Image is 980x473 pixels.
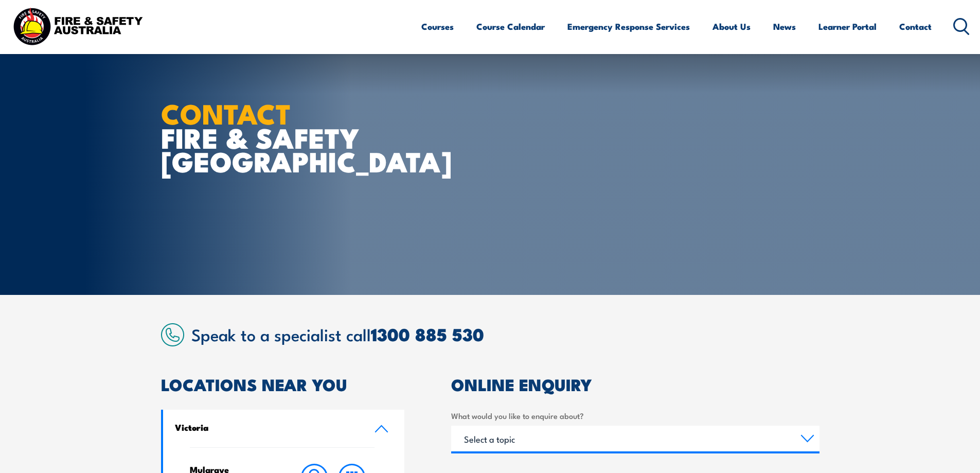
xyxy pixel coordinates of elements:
[899,13,932,40] a: Contact
[161,377,405,391] h2: LOCATIONS NEAR YOU
[451,410,819,422] label: What would you like to enquire about?
[421,13,454,40] a: Courses
[175,422,359,433] h4: Victoria
[161,91,291,134] strong: CONTACT
[773,13,796,40] a: News
[451,377,819,391] h2: ONLINE ENQUIRY
[567,13,690,40] a: Emergency Response Services
[818,13,877,40] a: Learner Portal
[476,13,545,40] a: Course Calendar
[712,13,751,40] a: About Us
[163,410,405,447] a: Victoria
[191,325,819,343] h2: Speak to a specialist call
[161,101,415,173] h1: FIRE & SAFETY [GEOGRAPHIC_DATA]
[371,320,484,347] a: 1300 885 530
